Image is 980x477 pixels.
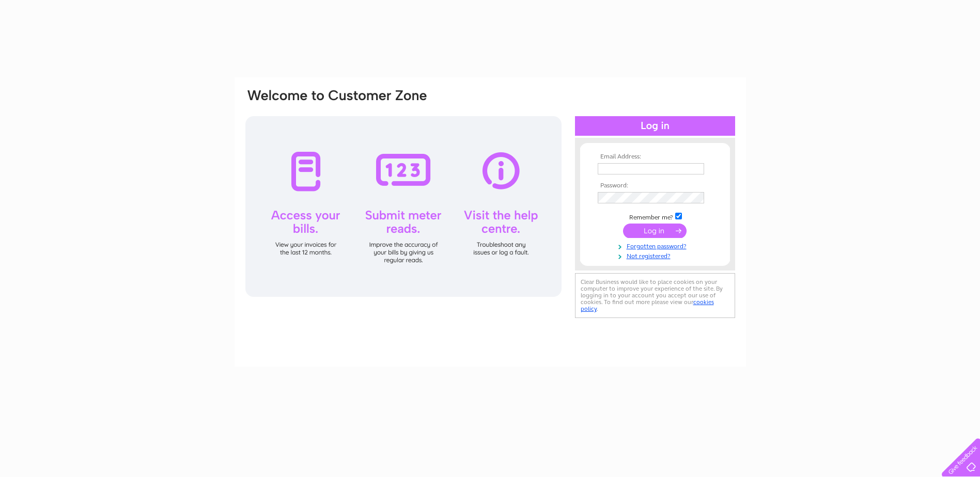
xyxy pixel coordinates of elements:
[575,273,735,318] div: Clear Business would like to place cookies on your computer to improve your experience of the sit...
[598,241,715,250] a: Forgotten password?
[623,224,687,238] input: Submit
[581,298,714,312] a: cookies policy
[595,211,715,221] td: Remember me?
[598,250,715,260] a: Not registered?
[595,182,715,189] th: Password:
[595,153,715,161] th: Email Address:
